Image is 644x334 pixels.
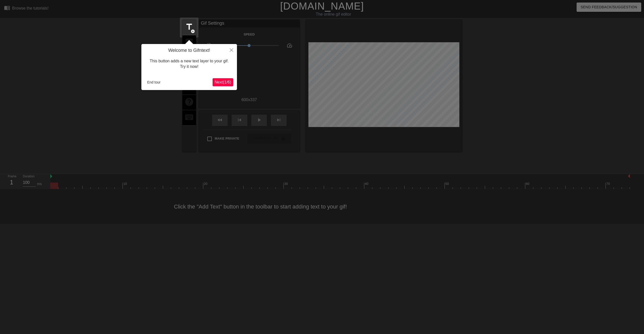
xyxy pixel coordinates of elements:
[226,44,237,56] button: Close
[213,78,233,86] button: Next
[145,53,233,75] div: This button adds a new text layer to your gif. Try it now!
[145,48,233,53] h4: Welcome to Gifntext!
[145,78,163,86] button: End tour
[215,80,231,84] span: Next ( 1 / 6 )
